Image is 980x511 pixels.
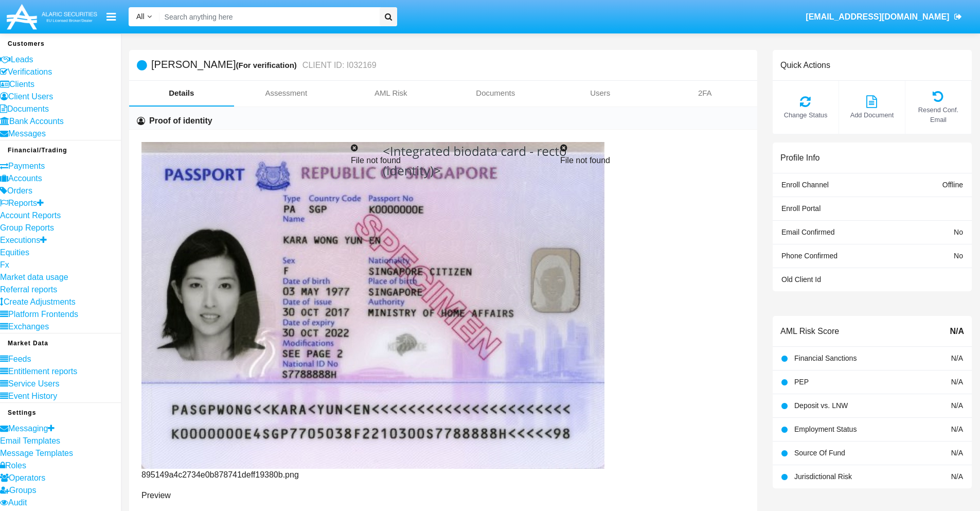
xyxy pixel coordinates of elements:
span: N/A [951,354,963,362]
a: AML Risk [338,81,443,105]
span: [EMAIL_ADDRESS][DOMAIN_NAME] [806,12,949,21]
span: Orders [7,186,32,195]
span: Messages [8,129,46,138]
a: Assessment [234,81,339,105]
span: Messaging [8,424,48,433]
span: Payments [8,162,45,170]
p: File not found [351,154,536,167]
p: File not found [560,154,745,167]
span: Change Status [778,110,833,120]
span: Create Adjustments [4,297,76,306]
span: Exchanges [8,322,49,331]
a: 2FA [653,81,758,105]
span: Verifications [8,67,52,76]
input: Search [159,7,376,26]
span: Groups [9,486,36,495]
span: Accounts [8,174,42,183]
h6: Quick Actions [780,60,830,70]
span: N/A [950,325,964,338]
a: Details [129,81,234,105]
span: Resend Conf. Email [911,105,966,125]
a: Users [548,81,653,105]
span: N/A [951,401,963,410]
h6: Proof of identity [149,115,212,127]
span: Entitlement reports [8,367,77,376]
span: Event History [8,392,57,400]
small: CLIENT ID: I032169 [300,61,377,69]
span: No [954,252,963,260]
span: Audit [8,498,27,507]
span: N/A [951,449,963,457]
span: Clients [9,80,34,89]
span: Old Client Id [781,275,821,284]
span: PEP [794,378,809,386]
span: Bank Accounts [9,117,64,126]
span: Platform Frontends [8,310,78,319]
h5: [PERSON_NAME] [151,59,377,71]
span: Client Users [8,92,53,101]
span: Email Confirmed [781,228,834,236]
a: All [129,11,159,22]
span: Phone Confirmed [781,252,838,260]
span: N/A [951,378,963,386]
span: Reports [8,199,37,207]
span: All [136,12,145,21]
span: Feeds [8,355,31,363]
span: Documents [7,104,49,113]
span: Leads [11,55,33,64]
span: N/A [951,425,963,433]
span: Operators [9,473,45,482]
span: Roles [5,461,26,470]
span: Deposit vs. LNW [794,401,848,410]
span: Jurisdictional Risk [794,472,852,481]
span: Enroll Channel [781,181,829,189]
span: No [954,228,963,236]
span: 895149a4c2734e0b878741deff19380b.png [141,470,299,479]
a: [EMAIL_ADDRESS][DOMAIN_NAME] [801,3,967,31]
div: (For verification) [236,59,299,71]
span: Service Users [8,379,60,388]
p: Preview [141,489,326,502]
span: Enroll Portal [781,204,821,213]
h6: Profile Info [780,153,819,163]
h6: AML Risk Score [780,326,839,336]
span: Financial Sanctions [794,354,857,362]
span: Add Document [844,110,900,120]
span: Source Of Fund [794,449,845,457]
img: Logo image [5,2,99,32]
span: Employment Status [794,425,857,433]
a: Documents [443,81,548,105]
span: N/A [951,472,963,481]
span: Offline [942,181,963,189]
